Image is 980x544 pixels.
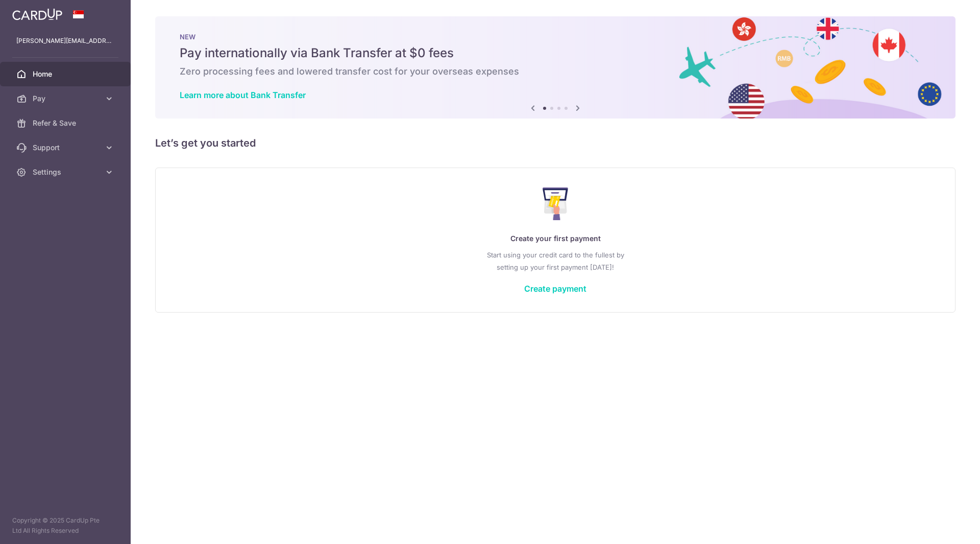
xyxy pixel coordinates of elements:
[180,90,306,100] a: Learn more about Bank Transfer
[180,65,931,78] h6: Zero processing fees and lowered transfer cost for your overseas expenses
[524,283,586,294] a: Create payment
[12,8,62,20] img: CardUp
[155,16,955,119] img: Bank transfer banner
[33,118,100,128] span: Refer & Save
[155,135,955,151] h5: Let’s get you started
[33,93,100,104] span: Pay
[33,143,100,153] span: Support
[176,249,935,273] p: Start using your credit card to the fullest by setting up your first payment [DATE]!
[176,232,935,245] p: Create your first payment
[543,187,569,220] img: Make Payment
[180,45,931,61] h5: Pay internationally via Bank Transfer at $0 fees
[33,69,100,79] span: Home
[33,167,100,177] span: Settings
[180,33,931,41] p: NEW
[16,36,114,46] p: [PERSON_NAME][EMAIL_ADDRESS][PERSON_NAME][DOMAIN_NAME]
